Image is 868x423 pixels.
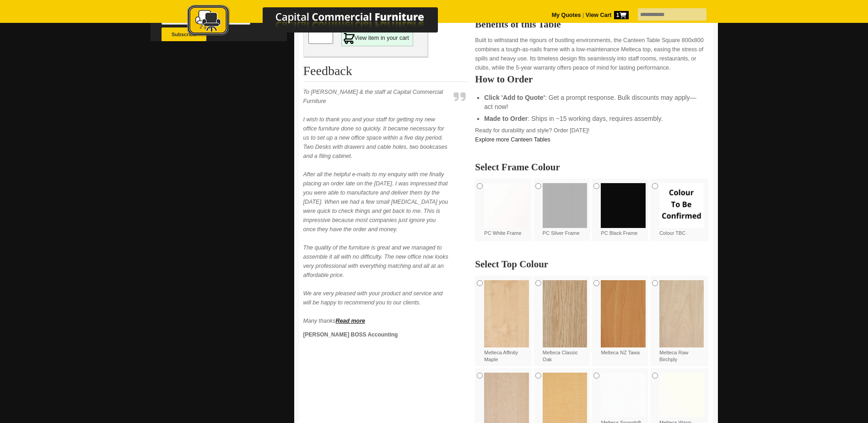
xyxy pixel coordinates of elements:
img: PC White Frame [484,183,529,228]
label: Melteca NZ Tawa [601,280,646,356]
label: PC Black Frame [601,183,646,237]
a: Explore more Canteen Tables [475,136,550,143]
img: Melteca Raw Birchply [659,280,704,347]
p: Ready for durability and style? Order [DATE]! [475,126,708,144]
img: Colour TBC [659,183,704,228]
label: Colour TBC [659,183,704,237]
label: Melteca Classic Oak [543,280,588,363]
h2: How to Order [475,75,708,84]
h2: Feedback [303,64,468,82]
label: Melteca Raw Birchply [659,280,704,363]
p: To [PERSON_NAME] & the staff at Capital Commercial Furniture I wish to thank you and your staff f... [303,87,450,325]
h2: Select Frame Colour [475,163,708,172]
p: Built to withstand the rigours of bustling environments, the Canteen Table Square 800x800 combine... [475,36,708,72]
strong: Made to Order [484,115,528,122]
img: Melteca Snowdrift [601,373,646,418]
p: [PERSON_NAME] BOSS Accounting [303,330,450,339]
img: PC Black Frame [601,183,646,228]
img: PC Silver Frame [543,183,588,228]
img: Melteca Warm White [659,373,704,418]
strong: View Cart [586,12,629,18]
strong: Click 'Add to Quote' [484,94,545,101]
a: My Quotes [552,12,581,18]
label: PC Silver Frame [543,183,588,237]
span: 1 [614,11,629,19]
a: View Cart1 [584,12,628,18]
button: Subscribe [162,27,206,41]
img: Melteca Classic Oak [543,280,588,347]
img: Melteca Affinity Maple [484,280,529,347]
a: Read more [335,318,365,324]
li: : Get a prompt response. Bulk discounts may apply—act now! [484,93,699,111]
li: : Ships in ~15 working days, requires assembly. [484,114,699,123]
img: Capital Commercial Furniture Logo [162,5,482,38]
label: PC White Frame [484,183,529,237]
img: Melteca NZ Tawa [601,280,646,347]
label: Melteca Affinity Maple [484,280,529,363]
h2: Benefits of this Table [475,20,708,29]
h2: Select Top Colour [475,260,708,269]
a: Capital Commercial Furniture Logo [162,5,482,41]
